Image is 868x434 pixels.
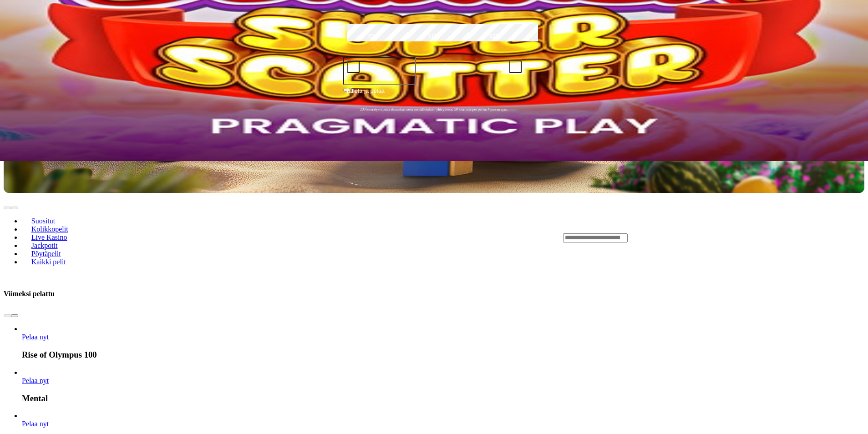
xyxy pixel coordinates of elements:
a: Jackpotit [22,239,67,252]
a: Rise of Olympus 100 [22,333,49,341]
a: Mental [22,377,49,384]
span: € [350,86,353,91]
a: Live Kasino [22,231,76,244]
a: Kolikkopelit [22,222,77,236]
a: Suositut [22,214,65,228]
span: Pelaa nyt [22,420,49,428]
button: next slide [11,207,18,209]
span: Kaikki pelit [28,258,70,266]
button: Talleta ja pelaa [343,86,525,103]
span: Kolikkopelit [28,225,72,233]
span: Pelaa nyt [22,333,49,341]
button: prev slide [4,207,11,209]
a: Cleocatra [22,420,49,428]
nav: Lobby [4,202,545,273]
span: € [444,61,447,70]
span: Talleta ja pelaa [346,86,385,103]
button: plus icon [509,61,522,73]
span: Pelaa nyt [22,377,49,384]
a: Pöytäpelit [22,247,70,261]
button: prev slide [4,314,11,317]
button: next slide [11,314,18,317]
h3: Viimeksi pelattu [4,289,55,298]
input: Search [563,233,628,242]
label: €50 [345,23,401,49]
button: minus icon [347,61,360,73]
header: Lobby [4,193,864,282]
span: Jackpotit [28,242,61,249]
span: Live Kasino [28,233,71,241]
span: Pöytäpelit [28,250,65,257]
label: €150 [406,23,462,49]
a: Kaikki pelit [22,255,76,269]
span: Suositut [28,217,59,225]
label: €250 [467,23,523,49]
